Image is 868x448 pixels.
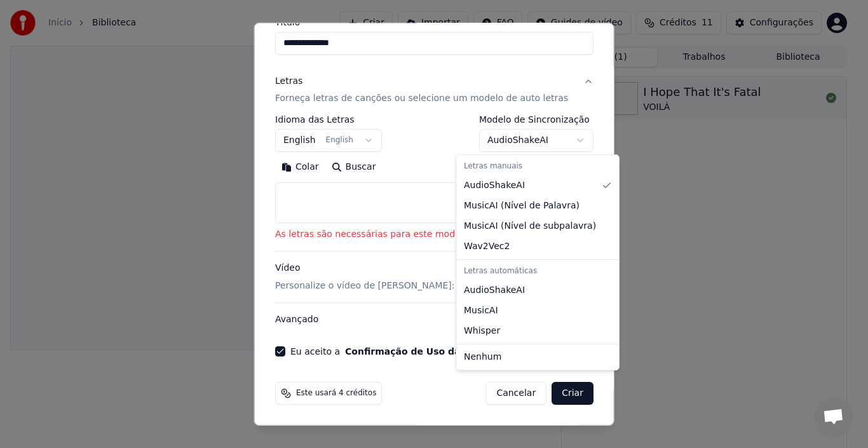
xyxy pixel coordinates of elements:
span: AudioShakeAI [464,179,525,192]
span: AudioShakeAI [464,284,525,297]
div: Letras manuais [459,158,616,175]
span: MusicAI ( Nível de Palavra ) [464,200,580,212]
span: Nenhum [464,351,501,363]
span: Whisper [464,325,500,337]
span: Wav2Vec2 [464,240,510,253]
span: MusicAI [464,304,498,317]
span: MusicAI ( Nível de subpalavra ) [464,220,596,233]
div: Letras automáticas [459,262,616,280]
